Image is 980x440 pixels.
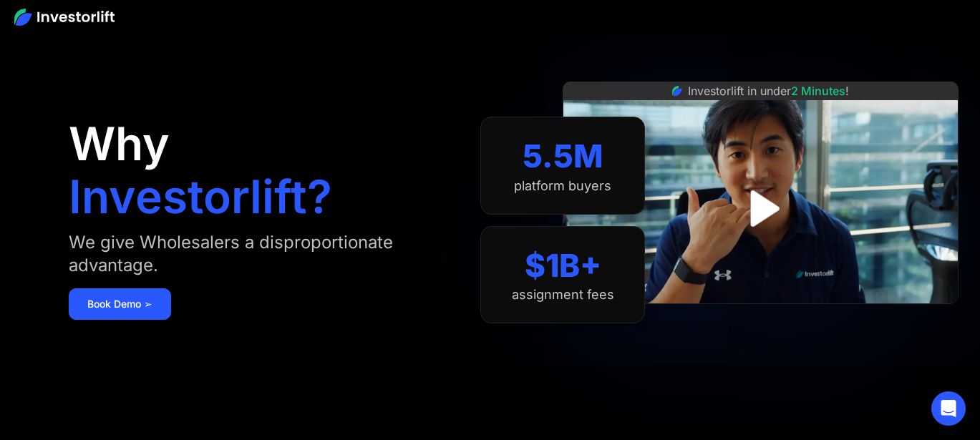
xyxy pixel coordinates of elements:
div: 5.5M [523,137,603,175]
div: assignment fees [512,287,614,303]
div: We give Wholesalers a disproportionate advantage. [69,231,452,277]
div: Investorlift in under ! [688,82,849,99]
h1: Investorlift? [69,174,332,220]
a: open lightbox [729,177,792,240]
iframe: Customer reviews powered by Trustpilot [654,311,868,328]
span: 2 Minutes [791,84,845,98]
div: platform buyers [514,178,611,194]
div: Open Intercom Messenger [931,391,966,426]
h1: Why [69,121,170,167]
a: Book Demo ➢ [69,288,171,320]
div: $1B+ [525,247,601,285]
